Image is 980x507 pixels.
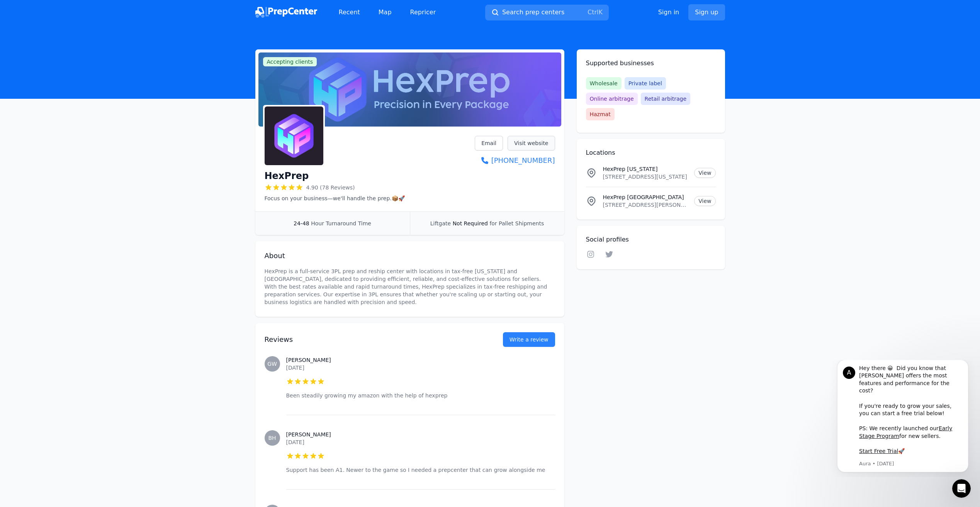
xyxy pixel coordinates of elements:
h2: Reviews [265,334,478,345]
span: 24-48 [294,220,309,226]
img: HexPrep [265,106,323,165]
span: Hazmat [586,108,615,120]
h2: Locations [586,148,716,157]
kbd: K [598,8,603,16]
a: Sign in [658,8,679,17]
iframe: Intercom notifications message [825,360,980,477]
time: [DATE] [286,365,304,371]
span: Wholesale [586,77,622,90]
span: Hour Turnaround Time [311,220,371,226]
a: Visit website [508,136,555,150]
h3: [PERSON_NAME] [286,356,555,364]
a: Write a review [503,332,555,347]
h1: HexPrep [265,170,309,182]
span: Accepting clients [263,57,317,66]
span: for Pallet Shipments [489,220,544,226]
span: Private label [625,77,666,90]
p: Been steadily growing my amazon with the help of hexprep [286,392,555,399]
kbd: Ctrl [588,8,598,16]
p: HexPrep [US_STATE] [603,165,688,173]
span: 4.90 (78 Reviews) [306,184,355,191]
b: 🚀 [73,88,79,94]
p: Support has been A1. Newer to the game so I needed a prepcenter that can grow alongside me [286,466,555,474]
a: View [694,168,715,178]
h2: About [265,250,555,261]
img: PrepCenter [255,7,317,18]
h2: Social profiles [586,235,716,244]
span: GW [267,361,277,367]
span: Online arbitrage [586,93,638,105]
p: [STREET_ADDRESS][PERSON_NAME][US_STATE] [603,201,688,209]
span: BH [268,435,276,441]
p: [STREET_ADDRESS][US_STATE] [603,173,688,181]
p: HexPrep is a full-service 3PL prep and reship center with locations in tax-free [US_STATE] and [G... [265,267,555,306]
time: [DATE] [286,439,304,445]
a: Email [475,136,503,150]
iframe: Intercom live chat [952,479,971,498]
button: Search prep centersCtrlK [485,5,609,20]
div: Message content [34,5,137,99]
a: Repricer [404,5,442,20]
h2: Supported businesses [586,59,716,68]
a: [PHONE_NUMBER] [475,155,555,166]
p: Message from Aura, sent 3w ago [34,100,137,107]
a: Recent [333,5,366,20]
a: Start Free Trial [34,88,73,94]
a: View [694,196,715,206]
span: Retail arbitrage [641,93,690,105]
div: Profile image for Aura [17,7,30,19]
a: Sign up [688,4,725,20]
h3: [PERSON_NAME] [286,431,555,438]
div: Hey there 😀 Did you know that [PERSON_NAME] offers the most features and performance for the cost... [34,5,137,95]
a: Map [372,5,398,20]
span: Not Required [453,220,488,226]
span: Liftgate [430,220,451,226]
p: HexPrep [GEOGRAPHIC_DATA] [603,193,688,201]
p: Focus on your business—we'll handle the prep.📦🚀 [265,194,405,202]
span: Search prep centers [502,8,564,17]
